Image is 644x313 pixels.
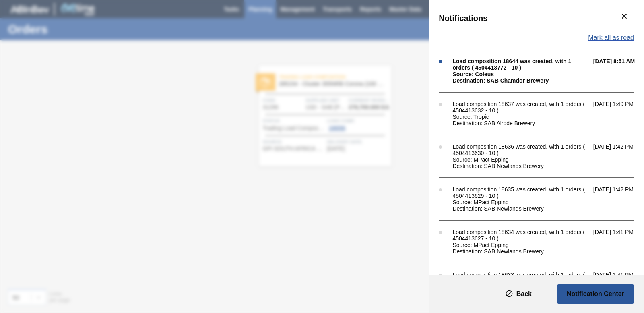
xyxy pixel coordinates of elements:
div: Load composition 18635 was created, with 1 orders ( 4504413629 - 10 ) [452,186,589,199]
div: Load composition 18637 was created, with 1 orders ( 4504413632 - 10 ) [452,101,589,114]
div: Destination: SAB Newlands Brewery [452,205,589,212]
div: Source: MPact Epping [452,156,589,163]
span: [DATE] 1:49 PM [593,101,642,126]
div: Source: Coleus [452,71,589,77]
div: Load composition 18633 was created, with 1 orders ( 4504413626 - 10 ) [452,272,589,284]
div: Destination: SAB Newlands Brewery [452,248,589,255]
div: Load composition 18644 was created, with 1 orders ( 4504413772 - 10 ) [452,58,589,71]
div: Destination: SAB Alrode Brewery [452,120,589,126]
span: [DATE] 1:42 PM [593,143,642,169]
div: Source: Tropic [452,114,589,120]
span: [DATE] 1:41 PM [593,229,642,255]
div: Source: MPact Epping [452,199,589,205]
span: Mark all as read [588,34,634,41]
div: Destination: SAB Chamdor Brewery [452,77,589,84]
div: Source: MPact Epping [452,242,589,248]
span: [DATE] 1:41 PM [593,272,642,297]
div: Destination: SAB Newlands Brewery [452,163,589,169]
div: Load composition 18636 was created, with 1 orders ( 4504413630 - 10 ) [452,143,589,156]
div: Load composition 18634 was created, with 1 orders ( 4504413627 - 10 ) [452,229,589,242]
span: [DATE] 1:42 PM [593,186,642,212]
span: [DATE] 8:51 AM [593,58,642,84]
